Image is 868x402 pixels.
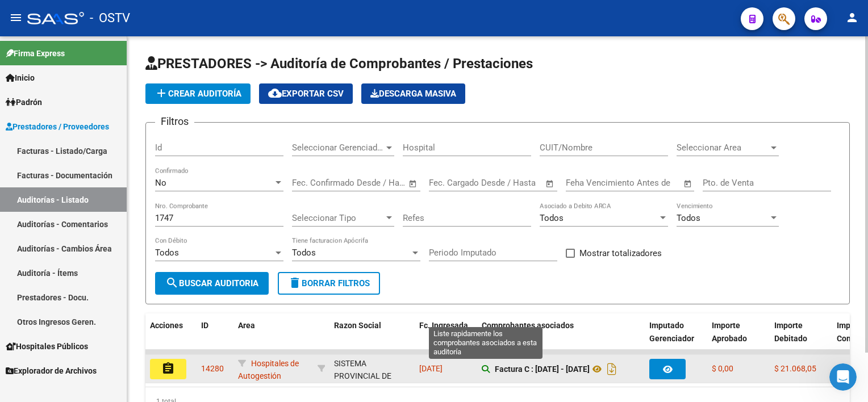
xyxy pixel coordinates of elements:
span: Explorador de Archivos [6,365,97,377]
span: Fc. Ingresada [419,321,468,330]
span: Todos [677,213,700,223]
span: Seleccionar Area [677,143,769,153]
mat-icon: cloud_download [268,86,282,100]
mat-icon: person [845,11,859,24]
div: SISTEMA PROVINCIAL DE SALUD [334,357,410,396]
strong: Factura C : [DATE] - [DATE] [495,365,590,374]
datatable-header-cell: Razon Social [329,313,415,363]
div: - 30691822849 [334,357,410,381]
datatable-header-cell: Acciones [145,313,197,363]
button: Borrar Filtros [278,272,380,295]
span: Razon Social [334,321,381,330]
datatable-header-cell: ID [197,313,233,363]
span: [DATE] [419,364,443,373]
button: Crear Auditoría [145,83,251,104]
span: Crear Auditoría [155,89,241,99]
span: Hospitales Públicos [6,340,88,353]
mat-icon: search [165,276,179,290]
span: Importe Debitado [774,321,807,343]
span: ID [201,321,208,330]
button: Open calendar [407,177,420,190]
iframe: Intercom live chat [829,363,857,391]
mat-icon: delete [288,276,302,290]
input: Fecha fin [348,178,403,188]
button: Exportar CSV [259,83,353,104]
input: Fecha fin [485,178,540,188]
mat-icon: assignment [161,362,175,375]
input: Fecha inicio [292,178,338,188]
span: Todos [540,213,564,223]
button: Descarga Masiva [361,83,465,104]
datatable-header-cell: Importe Debitado [770,313,832,363]
span: Seleccionar Gerenciador [292,143,384,153]
h3: Filtros [155,114,194,129]
span: Comprobantes asociados [482,321,574,330]
span: Prestadores / Proveedores [6,120,109,133]
span: Hospitales de Autogestión [238,359,299,381]
button: Open calendar [682,177,695,190]
datatable-header-cell: Imputado Gerenciador [645,313,707,363]
span: Area [238,321,255,330]
i: Descargar documento [604,360,619,378]
datatable-header-cell: Importe Aprobado [707,313,770,363]
span: Seleccionar Tipo [292,213,384,223]
span: Importe Aprobado [712,321,747,343]
button: Buscar Auditoria [155,272,269,295]
span: Firma Express [6,47,65,60]
input: Fecha inicio [429,178,475,188]
span: Todos [155,248,179,258]
button: Open calendar [544,177,557,190]
span: Borrar Filtros [288,278,370,288]
datatable-header-cell: Comprobantes asociados [477,313,645,363]
app-download-masive: Descarga masiva de comprobantes (adjuntos) [361,83,465,104]
mat-icon: menu [9,11,23,24]
span: Buscar Auditoria [165,278,258,288]
span: Acciones [150,321,183,330]
span: Inicio [6,72,35,84]
span: Descarga Masiva [370,89,456,99]
span: Imputado Gerenciador [649,321,694,343]
span: No [155,178,166,188]
span: Padrón [6,96,42,108]
span: - OSTV [90,6,130,31]
span: PRESTADORES -> Auditoría de Comprobantes / Prestaciones [145,56,533,72]
span: $ 0,00 [712,364,733,373]
span: 14280 [201,364,224,373]
span: Exportar CSV [268,89,344,99]
datatable-header-cell: Area [233,313,313,363]
span: $ 21.068,05 [774,364,816,373]
datatable-header-cell: Fc. Ingresada [415,313,477,363]
span: Todos [292,248,316,258]
mat-icon: add [155,86,168,100]
span: Mostrar totalizadores [579,246,662,260]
